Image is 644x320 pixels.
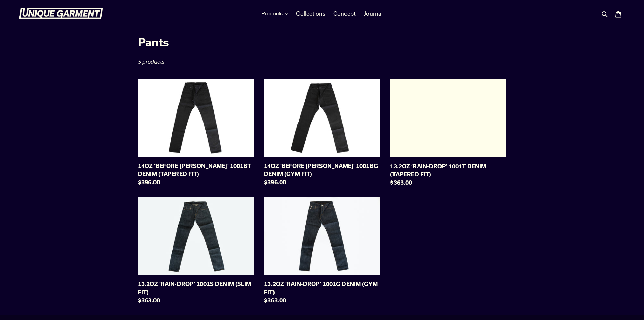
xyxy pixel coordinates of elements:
img: Unique Garment [19,8,103,19]
span: Collections [296,10,325,17]
span: Journal [364,10,383,17]
a: Journal [360,8,386,19]
span: Products [261,10,283,17]
span: 5 products [138,59,165,65]
a: Collections [293,8,329,19]
button: Products [258,8,291,19]
span: Concept [333,10,356,17]
span: Pants [138,36,169,48]
a: Concept [330,8,359,19]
